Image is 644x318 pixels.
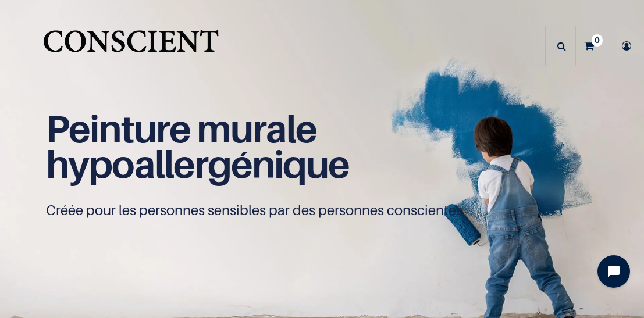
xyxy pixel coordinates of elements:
[41,23,220,69] img: CONSCIENT
[41,23,220,69] a: Logo of CONSCIENT
[592,34,603,46] sup: 0
[576,26,609,66] a: 0
[46,201,597,220] p: Créée pour les personnes sensibles par des personnes conscientes
[46,141,349,187] span: hypoallergénique
[46,106,316,151] span: Peinture murale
